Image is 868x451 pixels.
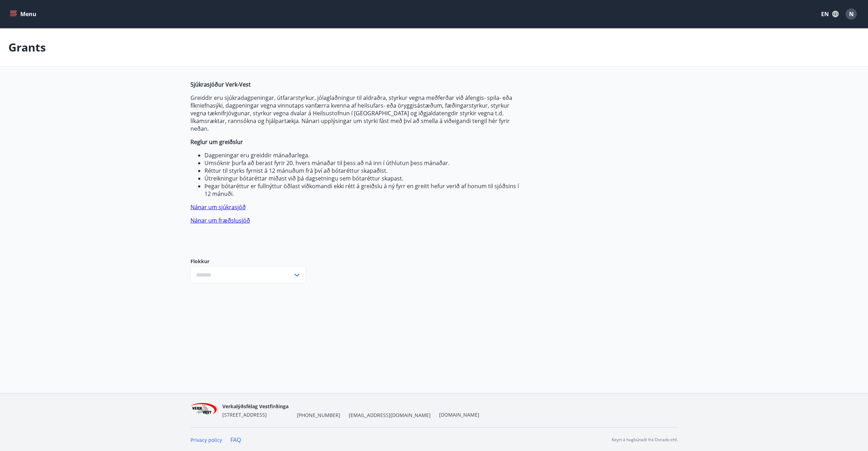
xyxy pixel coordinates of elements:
strong: Sjúkrasjóður Verk-Vest [190,81,251,88]
button: menu [8,8,39,20]
img: jihgzMk4dcgjRAW2aMgpbAqQEG7LZi0j9dOLAUvz.png [190,403,217,418]
span: [STREET_ADDRESS] [222,411,267,418]
button: N [843,6,860,22]
li: Þegar bótaréttur er fullnýttur öðlast viðkomandi ekki rétt á greiðslu á ný fyrr en greitt hefur v... [204,182,521,198]
p: Grants [8,40,46,55]
li: Umsóknir þurfa að berast fyrir 20. hvers mánaðar til þess að ná inn í úthlutun þess mánaðar. [204,159,521,167]
li: Útreikningur bótaréttar miðast við þá dagsetningu sem bótaréttur skapast. [204,175,521,182]
a: FAQ [230,436,241,444]
span: Verkalýðsfélag Vestfirðinga [222,403,289,410]
span: [EMAIL_ADDRESS][DOMAIN_NAME] [349,412,431,419]
a: Privacy policy [190,437,222,443]
span: [PHONE_NUMBER] [297,412,340,419]
a: Nánar um sjúkrasjóð [190,203,246,211]
p: Keyrt á hugbúnaði frá Dorado ehf. [612,437,678,443]
li: Dagpeningar eru greiddir mánaðarlega. [204,151,521,159]
label: Flokkur [190,258,306,265]
button: EN [818,8,841,20]
span: N [849,10,854,18]
p: Greiddir eru sjúkradagpeningar, útfararstyrkur, jólaglaðningur til aldraðra, styrkur vegna meðfer... [190,94,521,132]
li: Réttur til styrks fyrnist á 12 mánuðum frá því að bótaréttur skapaðist. [204,167,521,175]
strong: Reglur um greiðslur [190,138,243,146]
a: [DOMAIN_NAME] [439,411,479,418]
a: Nánar um fræðslusjóð [190,217,250,224]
